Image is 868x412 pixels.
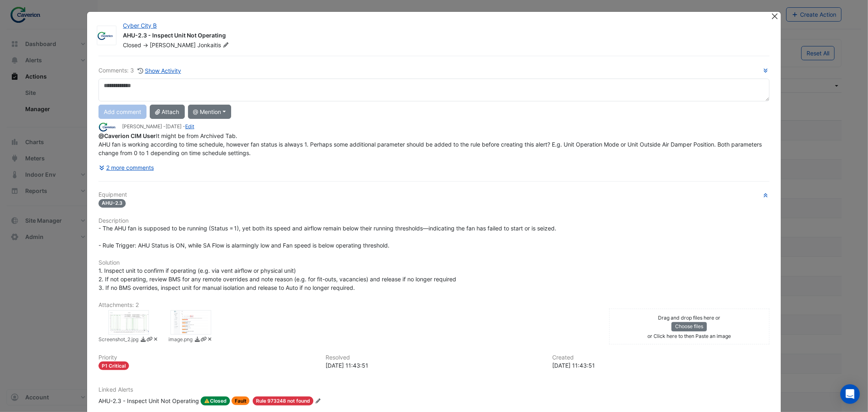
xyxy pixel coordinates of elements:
[98,66,181,75] div: Comments: 3
[98,397,199,405] div: AHU-2.3 - Inspect Unit Not Operating
[108,310,149,335] div: Screenshot_2.jpg
[207,336,213,344] a: Delete
[168,336,192,344] small: image.png
[185,123,194,129] a: Edit
[201,336,207,344] a: Copy link to clipboard
[166,123,181,129] span: 2025-08-12 08:01:15
[146,336,153,344] a: Copy link to clipboard
[253,397,313,405] span: Rule 973248 not found
[98,259,769,266] h6: Solution
[326,354,542,361] h6: Resolved
[140,336,146,344] a: Download
[315,398,321,404] fa-icon: Edit Linked Alerts
[98,302,769,309] h6: Attachments: 2
[98,132,763,156] span: It might be from Archived Tab. AHU fan is working according to time schedule, however fan status ...
[122,123,194,130] small: [PERSON_NAME] - -
[150,42,196,48] span: [PERSON_NAME]
[232,397,250,405] span: Fault
[201,397,230,405] span: Closed
[98,386,769,393] h6: Linked Alerts
[840,384,860,404] div: Open Intercom Messenger
[98,123,119,131] img: Caverion
[98,160,154,175] button: 2 more comments
[658,315,720,321] small: Drag and drop files here or
[98,225,556,249] span: - The AHU fan is supposed to be running (Status = 1), yet both its speed and airflow remain below...
[123,31,761,41] div: AHU-2.3 - Inspect Unit Not Operating
[143,42,148,48] span: ->
[123,42,141,48] span: Closed
[771,12,779,20] button: Close
[98,191,769,198] h6: Equipment
[326,361,542,370] div: [DATE] 11:43:51
[98,354,315,361] h6: Priority
[194,336,200,344] a: Download
[171,310,211,335] div: image.png
[188,105,232,119] button: @ Mention
[98,267,456,291] span: 1. Inspect unit to confirm if operating (e.g. via vent airflow or physical unit) 2. If not operat...
[647,333,731,339] small: or Click here to then Paste an image
[98,217,769,224] h6: Description
[97,32,116,40] img: Caverion
[153,336,159,344] a: Delete
[150,105,184,119] button: Attach
[552,354,769,361] h6: Created
[671,322,707,331] button: Choose files
[137,66,181,75] button: Show Activity
[98,199,126,208] span: AHU-2.3
[98,362,129,370] div: P1 Critical
[98,336,138,344] small: Screenshot_2.jpg
[98,132,156,139] span: anton.mazkovoi+4329@cimenviro.com [Caverion]
[123,22,157,29] a: Cyber City B
[197,41,230,49] span: Jonkaitis
[552,361,769,370] div: [DATE] 11:43:51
